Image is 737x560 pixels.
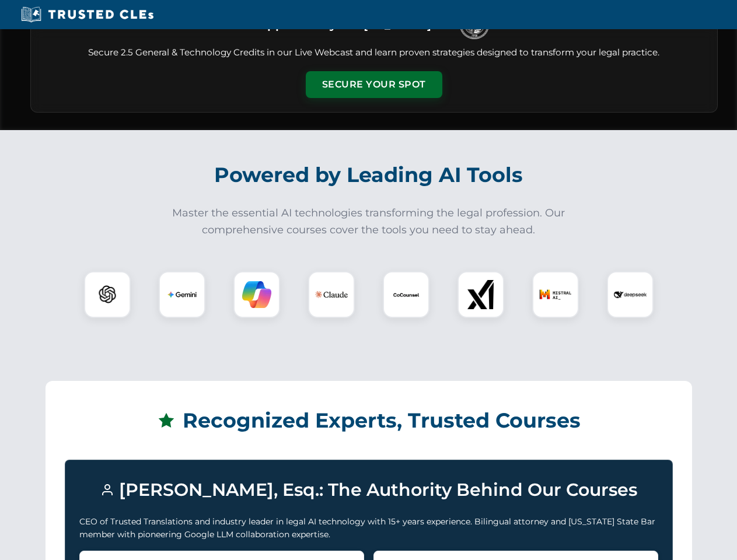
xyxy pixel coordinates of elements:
[84,271,131,318] div: ChatGPT
[65,400,673,441] h2: Recognized Experts, Trusted Courses
[315,278,348,311] img: Claude Logo
[167,280,197,309] img: Gemini Logo
[306,71,442,98] button: Secure Your Spot
[383,271,429,318] div: CoCounsel
[79,515,658,541] p: CEO of Trusted Translations and industry leader in legal AI technology with 15+ years experience....
[242,280,271,309] img: Copilot Logo
[165,205,573,239] p: Master the essential AI technologies transforming the legal profession. Our comprehensive courses...
[46,155,692,195] h2: Powered by Leading AI Tools
[539,278,572,311] img: Mistral AI Logo
[233,271,280,318] div: Copilot
[79,474,658,506] h3: [PERSON_NAME], Esq.: The Authority Behind Our Courses
[45,46,703,60] p: Secure 2.5 General & Technology Credits in our Live Webcast and learn proven strategies designed ...
[466,280,495,309] img: xAI Logo
[457,271,504,318] div: xAI
[159,271,205,318] div: Gemini
[614,278,647,311] img: DeepSeek Logo
[392,280,421,309] img: CoCounsel Logo
[90,278,124,311] img: ChatGPT Logo
[607,271,654,318] div: DeepSeek
[18,6,157,23] img: Trusted CLEs
[308,271,355,318] div: Claude
[532,271,579,318] div: Mistral AI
